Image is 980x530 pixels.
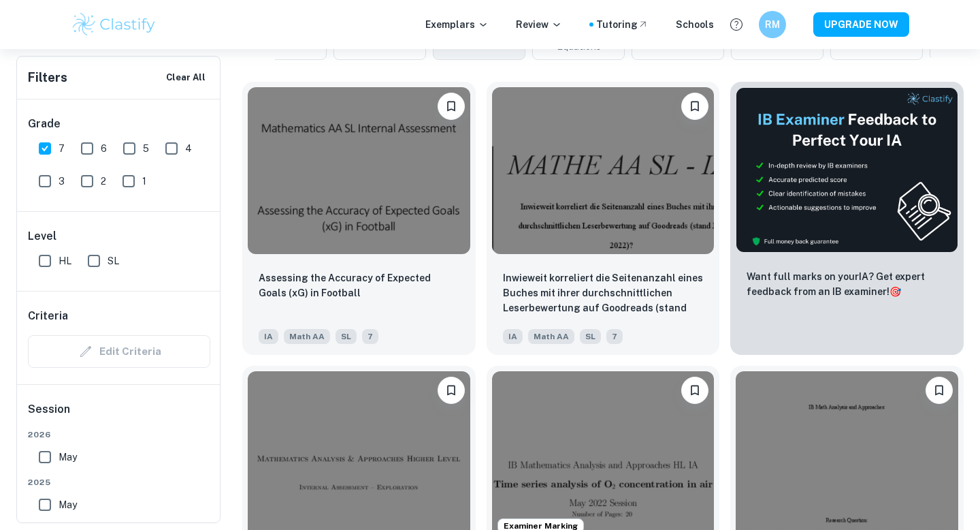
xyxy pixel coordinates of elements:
span: May [59,497,77,512]
span: HL [59,253,71,268]
button: Bookmark [438,377,465,404]
span: SL [336,329,357,344]
h6: Criteria [28,308,68,324]
span: 3 [59,174,65,189]
span: 7 [362,329,378,344]
img: Math AA IA example thumbnail: Inwieweit korreliert die Seitenanzahl ei [492,87,715,254]
span: 2026 [28,428,210,441]
img: Clastify logo [71,11,157,38]
button: UPGRADE NOW [813,12,909,37]
span: IA [259,329,278,344]
div: Criteria filters are unavailable when searching by topic [28,335,210,368]
a: Tutoring [596,17,649,32]
span: SL [580,329,601,344]
p: Want full marks on your IA ? Get expert feedback from an IB examiner! [747,269,947,299]
span: May [59,450,77,465]
button: RM [759,11,786,38]
a: ThumbnailWant full marks on yourIA? Get expert feedback from an IB examiner! [730,82,964,355]
span: 🎯 [889,286,901,297]
h6: Grade [28,116,210,132]
button: Bookmark [681,93,708,120]
span: SL [108,253,119,268]
button: Bookmark [681,377,708,404]
button: Bookmark [438,93,465,120]
span: 4 [185,141,192,156]
span: Math AA [528,329,574,344]
p: Exemplars [425,17,489,32]
h6: Session [28,401,210,428]
img: Math AA IA example thumbnail: Assessing the Accuracy of Expected Goals [248,87,470,254]
h6: Level [28,228,210,245]
span: 2 [101,174,106,189]
span: Math AA [284,329,330,344]
span: 5 [143,141,149,156]
span: 7 [606,329,623,344]
a: Schools [676,17,714,32]
p: Assessing the Accuracy of Expected Goals (xG) in Football [259,270,459,300]
button: Help and Feedback [725,13,748,36]
p: Inwieweit korreliert die Seitenanzahl eines Buches mit ihrer durchschnittlichen Leserbewertung au... [503,270,704,317]
button: Clear All [163,67,209,88]
a: BookmarkInwieweit korreliert die Seitenanzahl eines Buches mit ihrer durchschnittlichen Leserbewe... [487,82,720,355]
span: 1 [142,174,146,189]
h6: RM [765,17,781,32]
p: Review [516,17,562,32]
button: Bookmark [926,377,953,404]
span: 7 [59,141,65,156]
span: 2025 [28,476,210,488]
span: 6 [101,141,107,156]
h6: Filters [28,68,67,87]
span: IA [503,329,523,344]
img: Thumbnail [736,87,958,253]
a: BookmarkAssessing the Accuracy of Expected Goals (xG) in FootballIAMath AASL7 [242,82,476,355]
